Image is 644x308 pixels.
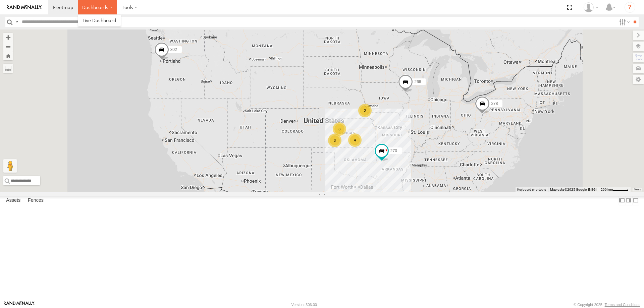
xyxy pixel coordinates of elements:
span: 302 [170,47,177,52]
img: rand-logo.svg [7,5,42,10]
label: Search Filter Options [616,17,631,27]
button: Drag Pegman onto the map to open Street View [3,159,17,173]
label: Dock Summary Table to the Left [619,196,625,205]
span: Map data ©2025 Google, INEGI [550,188,597,191]
i: ? [625,2,635,13]
button: Zoom in [3,33,13,42]
div: 3 [328,134,341,147]
div: © Copyright 2025 - [574,303,640,307]
label: Fences [24,196,47,205]
button: Map Scale: 200 km per 45 pixels [599,187,631,192]
label: Map Settings [633,75,644,84]
span: 270 [390,148,397,153]
span: 200 km [601,188,612,191]
div: 4 [348,133,362,147]
a: Terms (opens in new tab) [634,188,641,191]
label: Dock Summary Table to the Right [625,196,632,205]
div: 2 [358,104,372,117]
a: Terms and Conditions [605,303,640,307]
label: Hide Summary Table [632,196,639,205]
label: Measure [3,64,13,73]
a: Visit our Website [4,301,35,308]
button: Zoom Home [3,51,13,60]
label: Assets [3,196,24,205]
button: Zoom out [3,42,13,51]
div: Version: 306.00 [291,303,317,307]
div: 3 [333,122,346,136]
span: 278 [491,101,498,106]
div: Steve Basgall [581,2,601,12]
button: Keyboard shortcuts [517,187,546,192]
span: 266 [414,79,421,84]
label: Search Query [14,17,19,27]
